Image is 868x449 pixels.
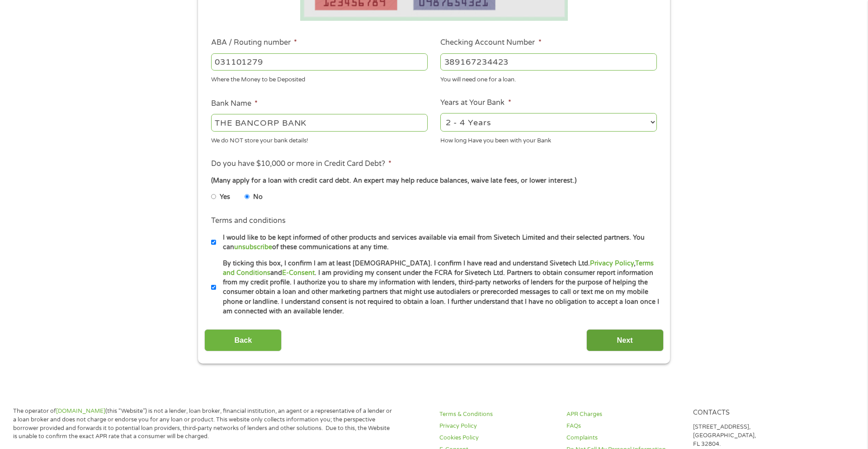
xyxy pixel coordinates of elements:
[440,98,511,108] label: Years at Your Bank
[566,422,682,430] a: FAQs
[204,329,282,351] input: Back
[566,410,682,419] a: APR Charges
[223,260,654,277] a: Terms and Conditions
[590,260,634,267] a: Privacy Policy
[211,53,428,71] input: 263177916
[253,192,263,202] label: No
[13,407,393,441] p: The operator of (this “Website”) is not a lender, loan broker, financial institution, an agent or...
[439,410,555,419] a: Terms & Conditions
[216,233,660,252] label: I would like to be kept informed of other products and services available via email from Sivetech...
[211,159,392,169] label: Do you have $10,000 or more in Credit Card Debt?
[566,434,682,442] a: Complaints
[56,407,105,415] a: [DOMAIN_NAME]
[211,176,657,186] div: (Many apply for a loan with credit card debt. An expert may help reduce balances, waive late fees...
[234,243,272,251] a: unsubscribe
[439,434,555,442] a: Cookies Policy
[693,423,809,449] p: [STREET_ADDRESS], [GEOGRAPHIC_DATA], FL 32804.
[693,409,809,417] h4: Contacts
[586,329,664,351] input: Next
[216,259,660,317] label: By ticking this box, I confirm I am at least [DEMOGRAPHIC_DATA]. I confirm I have read and unders...
[282,269,315,277] a: E-Consent
[211,133,428,145] div: We do NOT store your bank details!
[440,38,541,47] label: Checking Account Number
[211,99,258,109] label: Bank Name
[440,53,657,71] input: 345634636
[211,72,428,85] div: Where the Money to be Deposited
[439,422,555,430] a: Privacy Policy
[440,72,657,85] div: You will need one for a loan.
[211,38,297,47] label: ABA / Routing number
[211,216,286,226] label: Terms and conditions
[220,192,230,202] label: Yes
[440,133,657,145] div: How long Have you been with your Bank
